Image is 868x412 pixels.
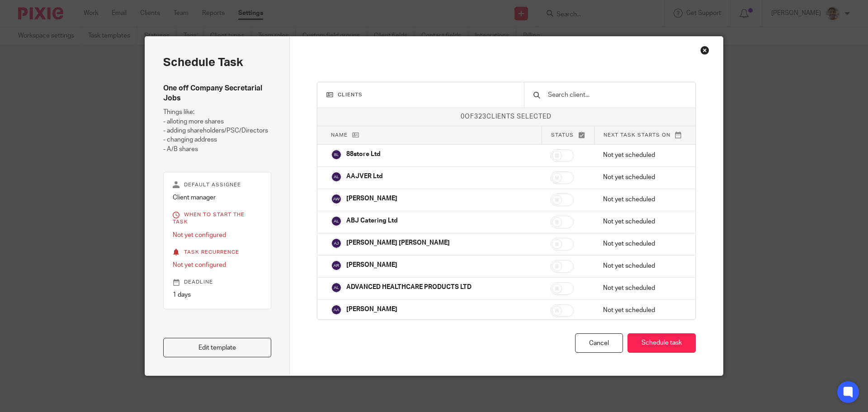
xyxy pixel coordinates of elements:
p: of clients selected [317,112,696,121]
img: svg%3E [331,149,342,160]
p: Client manager [173,193,262,202]
p: [PERSON_NAME] [346,260,397,270]
p: Not yet scheduled [603,306,682,315]
p: [PERSON_NAME] [PERSON_NAME] [346,238,450,247]
p: Not yet scheduled [603,239,682,248]
p: Not yet configured [173,260,262,270]
p: [PERSON_NAME] [346,305,397,314]
input: Search client... [547,90,686,100]
p: Things like: - alloting more shares - adding shareholders/PSC/Directors - changing address - A/B ... [163,108,271,154]
p: ABJ Catering Ltd [346,216,398,225]
h4: One off Company Secretarial Jobs [163,84,271,103]
p: Not yet scheduled [603,284,682,293]
p: Task recurrence [173,249,262,256]
p: Not yet scheduled [603,195,682,204]
h2: Schedule task [163,55,271,70]
p: Status [551,131,585,139]
div: Close this dialog window [700,46,709,55]
h3: Clients [326,91,515,99]
p: [PERSON_NAME] [346,194,397,203]
p: 1 days [173,290,262,299]
p: Name [331,131,533,139]
p: 88store Ltd [346,150,381,159]
span: 0 [461,114,465,120]
span: 323 [474,114,486,120]
div: Cancel [575,333,623,353]
img: svg%3E [331,238,342,249]
img: svg%3E [331,304,342,315]
p: Next task starts on [604,131,682,139]
img: svg%3E [331,216,342,227]
img: svg%3E [331,260,342,271]
p: Not yet scheduled [603,173,682,182]
p: Not yet scheduled [603,261,682,270]
p: AAJVER Ltd [346,172,383,181]
p: Not yet scheduled [603,151,682,160]
img: svg%3E [331,171,342,182]
p: Not yet scheduled [603,217,682,226]
p: Not yet configured [173,231,262,240]
p: Deadline [173,279,262,286]
p: Default assignee [173,181,262,189]
p: ADVANCED HEALTHCARE PRODUCTS LTD [346,283,472,292]
button: Schedule task [627,333,696,353]
img: svg%3E [331,194,342,204]
p: When to start the task [173,211,262,226]
a: Edit template [163,338,271,357]
img: svg%3E [331,282,342,293]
